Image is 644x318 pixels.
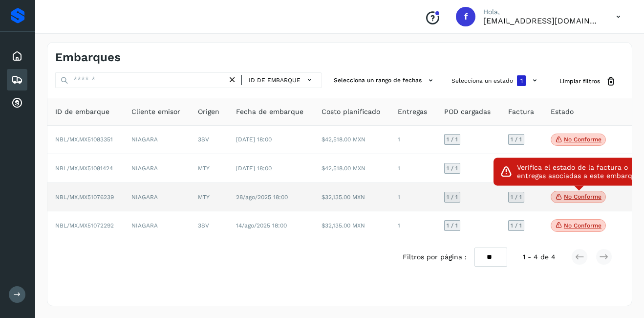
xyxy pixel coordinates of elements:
span: 1 - 4 de 4 [523,252,556,262]
span: [DATE] 18:00 [236,165,272,172]
span: Entregas [398,107,427,117]
div: Cuentas por cobrar [7,92,27,114]
td: MTY [190,183,228,212]
span: 1 / 1 [511,223,522,228]
span: Limpiar filtros [559,77,600,86]
p: No conforme [564,136,601,143]
span: Fecha de embarque [236,107,303,117]
td: $42,518.00 MXN [314,126,390,155]
span: 1 / 1 [447,165,458,171]
span: NBL/MX.MX51072292 [55,222,114,229]
td: 1 [390,183,436,212]
h4: Embarques [55,50,121,65]
span: 1 / 1 [447,223,458,228]
span: ID de embarque [55,107,109,117]
span: Estado [551,107,574,117]
td: NIAGARA [124,183,190,212]
div: Inicio [7,45,27,67]
span: 14/ago/2025 18:00 [236,222,287,229]
td: 1 [390,211,436,240]
span: 1 [520,77,523,84]
button: Selecciona un estado1 [448,72,544,89]
span: 1 / 1 [511,136,522,142]
span: Factura [508,107,534,117]
span: [DATE] 18:00 [236,136,272,143]
span: NBL/MX.MX51076239 [55,194,114,201]
p: facturacion@protransport.com.mx [483,16,601,25]
span: Filtros por página : [403,252,467,262]
button: Selecciona un rango de fechas [330,72,440,89]
span: 28/ago/2025 18:00 [236,194,288,201]
td: 3SV [190,211,228,240]
span: Origen [198,107,219,117]
td: 1 [390,126,436,155]
p: No conforme [564,222,601,229]
td: NIAGARA [124,154,190,183]
div: Embarques [7,69,27,91]
span: 1 / 1 [447,194,458,200]
p: Hola, [483,8,601,16]
span: NBL/MX.MX51083351 [55,136,113,143]
span: Cliente emisor [131,107,180,117]
span: Costo planificado [322,107,380,117]
td: 1 [390,154,436,183]
td: 3SV [190,126,228,155]
span: POD cargadas [444,107,491,117]
span: 1 / 1 [447,136,458,142]
td: NIAGARA [124,211,190,240]
p: No conforme [564,193,601,200]
button: ID de embarque [246,73,318,87]
span: 1 / 1 [511,194,522,200]
td: $32,135.00 MXN [314,211,390,240]
td: NIAGARA [124,126,190,155]
span: ID de embarque [249,76,301,85]
td: $32,135.00 MXN [314,183,390,212]
span: NBL/MX.MX51081424 [55,165,113,172]
button: Limpiar filtros [552,72,624,91]
td: MTY [190,154,228,183]
td: $42,518.00 MXN [314,154,390,183]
